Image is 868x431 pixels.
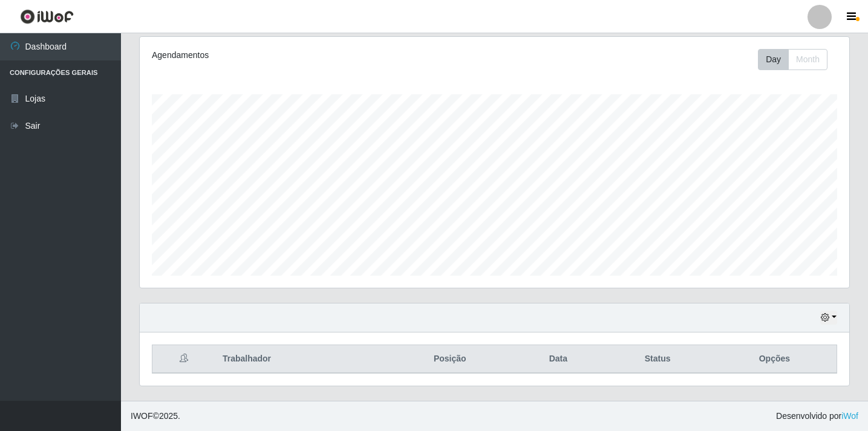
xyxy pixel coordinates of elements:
[152,49,427,62] div: Agendamentos
[131,411,153,421] span: IWOF
[131,410,180,423] span: © 2025 .
[20,9,74,24] img: CoreUI Logo
[713,345,837,374] th: Opções
[788,49,827,70] button: Month
[386,345,514,374] th: Posição
[758,49,789,70] button: Day
[215,345,386,374] th: Trabalhador
[758,49,837,70] div: Toolbar with button groups
[514,345,602,374] th: Data
[758,49,827,70] div: First group
[603,345,713,374] th: Status
[841,411,858,421] a: iWof
[776,410,858,423] span: Desenvolvido por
